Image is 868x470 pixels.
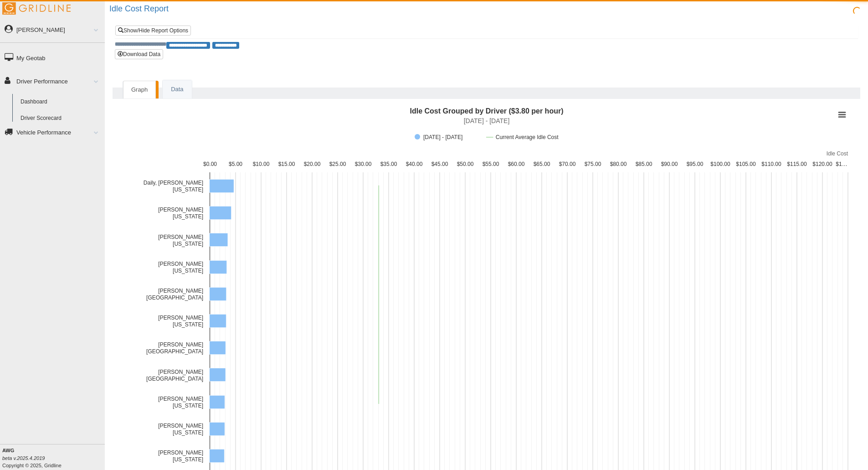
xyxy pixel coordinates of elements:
text: [PERSON_NAME] [GEOGRAPHIC_DATA] [146,341,203,355]
text: $85.00 [636,161,652,167]
text: [DATE] - [DATE] [464,117,510,124]
text: $10.00 [253,161,270,167]
text: $65.00 [534,161,550,167]
a: Show/Hide Report Options [115,26,191,36]
text: $90.00 [661,161,678,167]
text: [PERSON_NAME] [US_STATE] [158,315,203,328]
a: Data [163,80,191,99]
text: $1… [836,161,847,167]
text: $45.00 [431,161,448,167]
text: $5.00 [229,161,242,167]
text: $95.00 [687,161,704,167]
text: [PERSON_NAME] [US_STATE] [158,234,203,247]
b: AWG [2,448,14,453]
text: $100.00 [710,161,730,167]
text: $55.00 [483,161,499,167]
a: Driver Scorecard [16,110,105,127]
button: View chart menu, Idle Cost Grouped by Driver ($3.80 per hour) [836,108,848,121]
text: [PERSON_NAME] [US_STATE] [158,396,203,409]
text: Daily, [PERSON_NAME] [US_STATE] [144,180,203,193]
text: $30.00 [355,161,372,167]
text: [PERSON_NAME] [US_STATE] [158,449,203,463]
text: $15.00 [278,161,295,167]
text: [PERSON_NAME] [GEOGRAPHIC_DATA] [146,369,203,382]
text: [PERSON_NAME] [US_STATE] [158,423,203,436]
text: Idle Cost [827,150,848,157]
text: $120.00 [812,161,832,167]
i: beta v.2025.4.2019 [2,455,45,461]
text: [PERSON_NAME] [US_STATE] [158,261,203,274]
text: [PERSON_NAME] [GEOGRAPHIC_DATA] [146,288,203,301]
text: $50.00 [457,161,474,167]
text: $80.00 [610,161,627,167]
a: Dashboard [16,94,105,110]
h2: Idle Cost Report [109,5,868,14]
text: $35.00 [380,161,397,167]
text: $115.00 [787,161,807,167]
text: $25.00 [329,161,346,167]
text: $40.00 [406,161,423,167]
text: $70.00 [559,161,576,167]
div: Copyright © 2025, Gridline [2,447,105,469]
button: Show 8/10/2025 - 8/16/2025 [415,134,477,140]
text: $75.00 [585,161,601,167]
text: $0.00 [203,161,217,167]
text: $20.00 [304,161,321,167]
text: $105.00 [736,161,756,167]
text: $110.00 [761,161,781,167]
img: Gridline [2,2,71,15]
button: Show Current Average Idle Cost [487,134,559,140]
text: $60.00 [508,161,525,167]
text: [PERSON_NAME] [US_STATE] [158,207,203,220]
button: Download Data [115,49,163,59]
a: Graph [123,81,156,99]
text: Idle Cost Grouped by Driver ($3.80 per hour) [410,107,564,115]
